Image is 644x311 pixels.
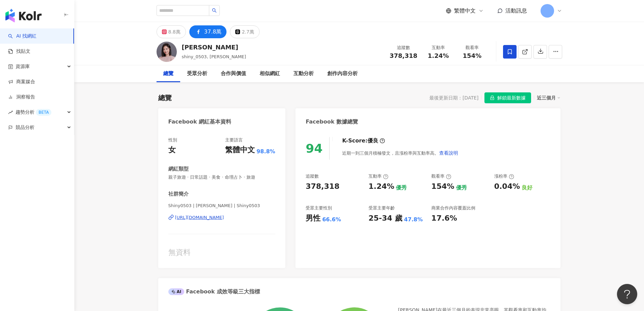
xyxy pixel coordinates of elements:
[8,33,37,40] a: searchAI 找網紅
[242,27,254,37] div: 2.7萬
[396,184,407,192] div: 優秀
[157,25,186,38] button: 8.8萬
[182,54,246,59] span: shiny_0503, [PERSON_NAME]
[168,203,276,209] span: Shiny0503 | [PERSON_NAME] | Shiny0503
[158,93,172,103] div: 總覽
[8,48,30,55] a: 找貼文
[257,148,276,155] span: 98.8%
[494,173,514,179] div: 漲粉率
[431,213,457,224] div: 17.6%
[36,109,51,116] div: BETA
[368,181,394,192] div: 1.24%
[16,120,34,135] span: 競品分析
[5,9,42,22] img: logo
[8,110,13,115] span: rise
[454,7,476,15] span: 繁體中文
[225,137,243,143] div: 主要語言
[342,146,458,160] div: 近期一到三個月積極發文，且漲粉率與互動率高。
[429,95,478,101] div: 最後更新日期：[DATE]
[182,43,246,51] div: [PERSON_NAME]
[168,118,232,126] div: Facebook 網紅基本資料
[163,70,173,78] div: 總覽
[168,288,260,295] div: Facebook 成效等級三大指標
[497,93,526,104] span: 解鎖最新數據
[505,7,527,14] span: 活動訊息
[390,52,418,59] span: 378,318
[306,173,319,179] div: 追蹤數
[168,137,177,143] div: 性別
[367,137,378,145] div: 優良
[8,94,35,101] a: 洞察報告
[368,173,388,179] div: 互動率
[212,8,217,13] span: search
[494,181,520,192] div: 0.04%
[306,205,332,211] div: 受眾主要性別
[168,191,189,198] div: 社群簡介
[404,216,423,223] div: 47.8%
[617,284,637,304] iframe: Help Scout Beacon - Open
[522,184,532,192] div: 良好
[368,205,395,211] div: 受眾主要年齡
[322,216,341,223] div: 66.6%
[187,70,207,78] div: 受眾分析
[168,215,276,221] a: [URL][DOMAIN_NAME]
[463,52,482,59] span: 154%
[426,44,451,51] div: 互動率
[459,44,485,51] div: 觀看率
[428,52,449,59] span: 1.24%
[157,42,177,62] img: KOL Avatar
[390,44,418,51] div: 追蹤數
[306,181,339,192] div: 378,318
[175,215,224,221] div: [URL][DOMAIN_NAME]
[168,165,189,173] div: 網紅類型
[204,27,222,37] div: 37.8萬
[306,213,320,224] div: 男性
[168,288,185,295] div: AI
[306,141,323,155] div: 94
[439,146,458,160] button: 查看說明
[168,145,176,155] div: 女
[439,150,458,156] span: 查看說明
[16,105,51,120] span: 趨勢分析
[230,25,259,38] button: 2.7萬
[431,173,451,179] div: 觀看率
[342,137,385,145] div: K-Score :
[306,118,358,126] div: Facebook 數據總覽
[225,145,255,155] div: 繁體中文
[260,70,280,78] div: 相似網紅
[168,174,276,180] span: 親子旅遊 · 日常話題 · 美食 · 命理占卜 · 旅遊
[368,213,402,224] div: 25-34 歲
[189,25,227,38] button: 37.8萬
[16,59,30,74] span: 資源庫
[327,70,358,78] div: 創作內容分析
[168,27,181,37] div: 8.8萬
[490,95,495,100] span: lock
[8,79,35,85] a: 商案媒合
[221,70,246,78] div: 合作與價值
[484,92,531,103] button: 解鎖最新數據
[293,70,314,78] div: 互動分析
[168,247,276,258] div: 無資料
[537,93,560,102] div: 近三個月
[456,184,467,192] div: 優秀
[431,205,475,211] div: 商業合作內容覆蓋比例
[431,181,454,192] div: 154%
